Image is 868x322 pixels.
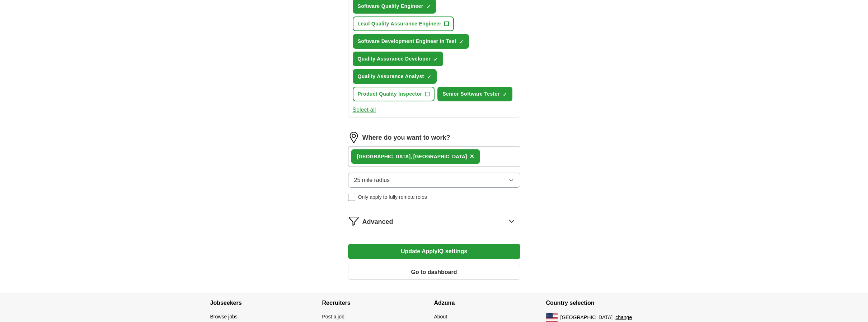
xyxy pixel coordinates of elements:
span: Only apply to fully remote roles [358,193,427,201]
span: ✓ [459,39,464,45]
span: ✓ [427,74,431,80]
span: Software Quality Engineer [358,3,423,10]
img: US flag [546,313,558,322]
input: Only apply to fully remote roles [348,194,355,201]
span: Lead Quality Assurance Engineer [358,20,442,28]
div: [GEOGRAPHIC_DATA], [GEOGRAPHIC_DATA] [357,153,467,160]
a: Browse jobs [210,314,238,319]
button: Select all [353,106,376,114]
button: Product Quality Inspector [353,87,435,101]
span: Quality Assurance Developer [358,55,431,63]
span: Product Quality Inspector [358,90,422,98]
span: [GEOGRAPHIC_DATA] [560,314,613,321]
span: ✓ [503,92,507,97]
span: Advanced [362,217,393,227]
img: filter [348,215,360,227]
h4: Country selection [546,293,658,313]
span: Software Development Engineer in Test [358,38,457,45]
img: location.png [348,132,360,143]
span: 25 mile radius [354,176,390,184]
label: Where do you want to work? [362,133,450,143]
button: Quality Assurance Developer✓ [353,52,443,66]
button: Update ApplyIQ settings [348,244,520,259]
a: Post a job [322,314,344,319]
span: × [470,152,474,160]
span: Senior Software Tester [442,90,499,98]
button: Go to dashboard [348,265,520,280]
span: ✓ [433,57,438,62]
span: Quality Assurance Analyst [358,73,424,80]
button: Quality Assurance Analyst✓ [353,69,437,84]
button: Lead Quality Assurance Engineer [353,16,454,31]
button: × [470,151,474,162]
button: 25 mile radius [348,173,520,188]
button: Senior Software Tester✓ [437,87,512,101]
button: Software Development Engineer in Test✓ [353,34,469,49]
a: About [434,314,447,319]
button: change [615,314,632,321]
span: ✓ [426,4,431,10]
